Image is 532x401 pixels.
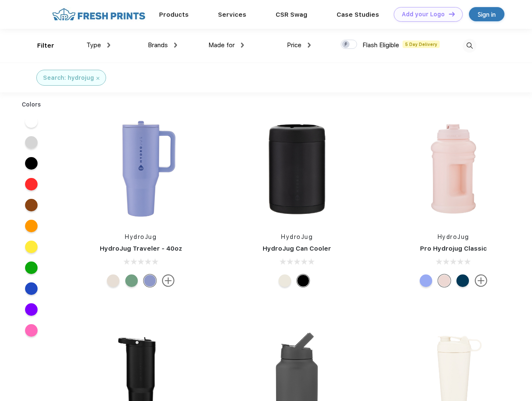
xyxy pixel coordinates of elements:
img: func=resize&h=266 [241,113,352,224]
div: Cream [107,274,119,287]
img: more.svg [475,274,487,287]
a: HydroJug [438,233,469,240]
img: filter_cancel.svg [96,77,99,80]
a: HydroJug [125,233,157,240]
span: Price [287,41,301,49]
img: dropdown.png [107,43,110,48]
div: Search: hydrojug [43,74,94,82]
span: 5 Day Delivery [403,41,440,48]
div: Colors [15,100,48,109]
img: func=resize&h=266 [85,113,196,224]
a: HydroJug Can Cooler [263,245,331,252]
img: dropdown.png [241,43,244,48]
a: Pro Hydrojug Classic [420,245,487,252]
span: Made for [208,41,235,49]
div: Filter [37,41,54,51]
a: Products [159,11,189,18]
img: fo%20logo%202.webp [50,7,148,22]
div: Pink Sand [438,274,451,287]
div: Sign in [478,10,496,19]
img: desktop_search.svg [463,39,476,53]
a: Sign in [469,7,504,21]
div: Peri [144,274,156,287]
img: func=resize&h=266 [398,113,509,224]
div: Cream [279,274,291,287]
div: Add your Logo [402,11,445,18]
span: Type [86,41,101,49]
div: Navy [456,274,469,287]
img: dropdown.png [308,43,311,48]
div: Black [297,274,309,287]
span: Brands [148,41,168,49]
a: HydroJug Traveler - 40oz [100,245,182,252]
img: more.svg [162,274,175,287]
span: Flash Eligible [362,41,399,49]
div: Hyper Blue [420,274,432,287]
div: Sage [125,274,138,287]
a: HydroJug [281,233,313,240]
img: dropdown.png [174,43,177,48]
img: DT [449,12,455,16]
